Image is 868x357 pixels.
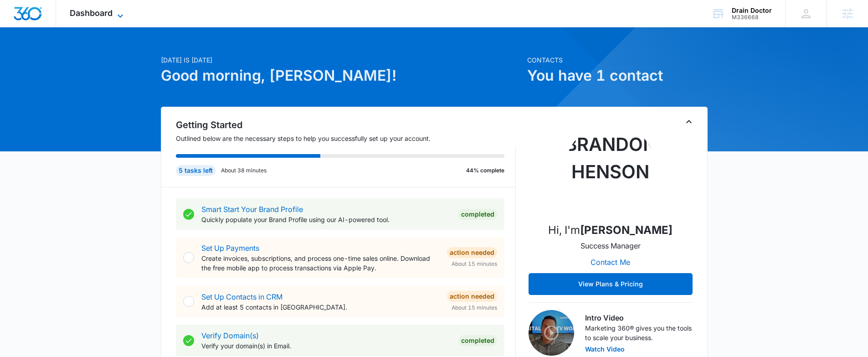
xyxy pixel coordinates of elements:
button: Contact Me [581,251,639,273]
strong: [PERSON_NAME] [580,223,673,237]
div: Domain: [DOMAIN_NAME] [24,24,100,31]
a: Set Up Payments [201,243,259,253]
img: logo_orange.svg [15,15,22,22]
p: Outlined below are the necessary steps to help you successfully set up your account. [176,134,516,143]
span: About 15 minutes [452,304,497,312]
div: Keywords by Traffic [101,54,154,60]
div: account id [732,14,772,21]
p: Success Manager [580,240,641,251]
button: Toggle Collapse [683,116,694,127]
div: Action Needed [447,247,497,258]
span: About 15 minutes [452,260,497,268]
button: Watch Video [585,346,625,352]
div: 5 tasks left [176,165,216,176]
p: Create invoices, subscriptions, and process one-time sales online. Download the free mobile app t... [201,254,440,273]
p: 44% complete [466,166,504,175]
div: account name [732,7,772,14]
img: Intro Video [529,310,574,356]
p: Hi, I'm [548,222,673,238]
span: Dashboard [70,8,113,18]
div: Completed [458,209,497,220]
a: Set Up Contacts in CRM [201,292,282,301]
div: Action Needed [447,291,497,302]
h1: You have 1 contact [527,65,708,87]
div: v 4.0.25 [26,15,45,22]
div: Domain Overview [35,54,82,60]
p: About 38 minutes [221,166,267,175]
h3: Intro Video [585,312,693,323]
p: Quickly populate your Brand Profile using our AI-powered tool. [201,215,451,224]
p: Contacts [527,55,708,65]
div: Completed [458,335,497,346]
h1: Good morning, [PERSON_NAME]! [161,65,522,87]
img: tab_domain_overview_orange.svg [25,53,32,60]
p: Marketing 360® gives you the tools to scale your business. [585,323,693,342]
p: [DATE] is [DATE] [161,55,522,65]
p: Verify your domain(s) in Email. [201,341,451,351]
img: Brandon Henson [565,124,656,215]
p: Add at least 5 contacts in [GEOGRAPHIC_DATA]. [201,302,440,312]
button: View Plans & Pricing [529,273,693,295]
img: tab_keywords_by_traffic_grey.svg [91,53,98,60]
img: website_grey.svg [15,24,22,31]
a: Verify Domain(s) [201,331,259,340]
a: Smart Start Your Brand Profile [201,205,303,214]
h2: Getting Started [176,118,516,132]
